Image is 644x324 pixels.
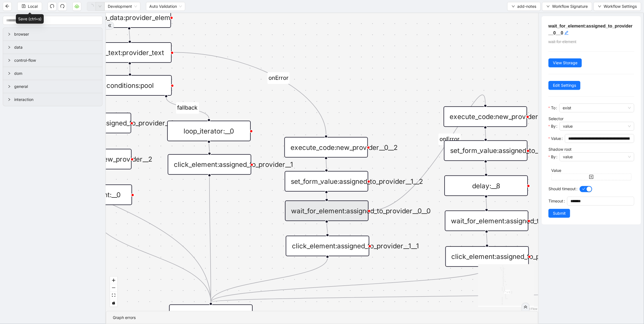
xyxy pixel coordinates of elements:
[548,198,563,204] span: Timeout
[551,174,631,180] button: plus-square
[551,135,561,142] span: Value
[445,211,528,231] div: wait_for_element:assigned_to_provider__0__0__0
[8,59,11,62] span: right
[284,137,368,158] div: execute_code:new_provider__0__2
[167,121,251,141] div: loop_iterator:__0
[563,122,631,130] span: value
[487,233,487,244] g: Edge from wait_for_element:assigned_to_provider__0__0__0 to click_element:assigned_to_provider__1__2
[17,2,42,11] button: saveLocal
[553,60,577,66] span: View Storage
[48,149,131,169] div: execute_code:new_provider__2
[8,46,11,49] span: right
[72,2,81,11] button: cloud-server
[563,153,631,161] span: value
[548,116,563,121] label: Selector
[87,7,171,28] div: loop_data:provider_elem
[444,140,528,161] div: set_form_value:assigned_to_provider__1__2__0
[110,284,117,292] button: zoom out
[444,175,528,196] div: delay:__8
[553,82,576,88] span: Edit Settings
[445,246,529,267] div: click_element:assigned_to_provider__1__2
[517,3,536,9] span: add-notes
[110,292,117,299] button: fit view
[48,113,131,133] div: click_element:assigned_to_provider__0
[14,57,98,63] span: control-flow
[60,4,65,8] span: redo
[547,5,550,8] span: down
[548,23,634,36] h5: wait_for_element:assigned_to_provider__0__0
[89,4,94,9] span: loading
[542,2,592,11] button: downWorkflow Signature
[326,193,327,198] g: Edge from set_form_value:assigned_to_provider__1__2 to wait_for_element:assigned_to_provider__0__0
[209,177,211,302] g: Edge from click_element:assigned_to_provider__1 to delay:__3__1__1__0
[48,2,57,11] button: undo
[129,30,130,40] g: Edge from loop_data:provider_elem to get_text:provider_text
[50,4,54,8] span: undo
[28,3,38,9] span: Local
[209,143,209,152] g: Edge from loop_iterator:__0 to click_element:assigned_to_provider__1
[108,24,112,28] span: double-right
[110,299,117,307] button: toggle interactivity
[604,3,637,9] span: Workflow Settings
[285,201,369,221] div: wait_for_element:assigned_to_provider__0__0
[58,2,67,11] button: redo
[3,54,102,67] div: control-flow
[563,104,631,112] span: exist
[286,236,369,256] div: click_element:assigned_to_provider__1__1
[486,198,487,208] g: Edge from delay:__8 to wait_for_element:assigned_to_provider__0__0__0
[507,2,541,11] button: downadd-notes
[113,315,531,321] div: Graph errors
[371,95,486,211] g: Edge from wait_for_element:assigned_to_provider__0__0 to execute_code:new_provider__0__2__0
[8,72,11,75] span: right
[548,81,580,90] button: Edit Settings
[548,39,576,44] span: wait-for-element
[110,277,117,284] button: zoom in
[14,97,98,103] span: interaction
[512,5,515,8] span: down
[548,186,576,192] span: Should timeout
[8,85,11,88] span: right
[551,154,556,160] span: By
[598,5,601,8] span: down
[551,105,555,111] span: To
[108,2,137,11] span: Development
[166,98,209,118] g: Edge from conditions:pool to loop_iterator:__0
[8,98,11,101] span: right
[548,58,582,67] button: View Storage
[444,106,527,127] div: execute_code:new_provider__0__2__0
[524,305,528,309] span: double-right
[3,67,102,80] div: dom
[211,269,487,302] g: Edge from click_element:assigned_to_provider__1__2 to delay:__3__1__1__0
[90,207,211,302] g: Edge from loop_breakpoint:__0 to delay:__3__1__1__0
[14,31,98,37] span: browser
[168,154,251,175] div: click_element:assigned_to_provider__1
[3,41,102,54] div: data
[88,42,172,63] div: get_text:provider_text
[285,171,368,192] div: set_form_value:assigned_to_provider__1__2
[3,2,12,11] button: arrow-left
[75,4,79,8] span: cloud-server
[14,70,98,76] span: dom
[548,147,572,152] label: Shadow root
[96,2,104,11] button: down
[3,93,102,106] div: interaction
[548,209,570,218] button: Submit
[48,184,132,205] div: loop_breakpoint:__0
[552,3,588,9] span: Workflow Signature
[553,210,566,216] span: Submit
[564,31,569,35] span: edit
